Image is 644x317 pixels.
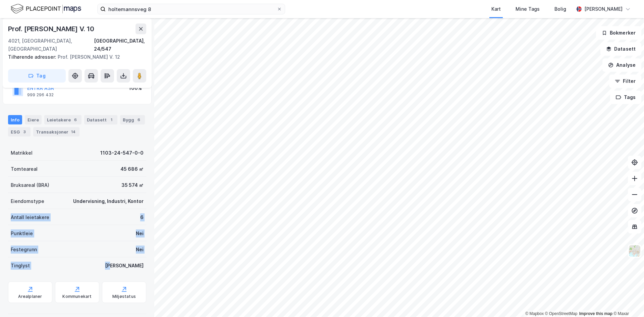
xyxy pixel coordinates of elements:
[11,181,49,189] div: Bruksareal (BRA)
[8,127,31,137] div: ESG
[136,246,144,254] div: Nei
[609,74,641,88] button: Filter
[525,311,544,316] a: Mapbox
[18,294,42,299] div: Arealplaner
[11,3,81,15] img: logo.f888ab2527a4732fd821a326f86c7f29.svg
[25,115,42,124] div: Eiere
[554,5,566,13] div: Bolig
[610,285,644,317] div: Kontrollprogram for chat
[84,115,117,124] div: Datasett
[136,229,144,237] div: Nei
[94,37,146,53] div: [GEOGRAPHIC_DATA], 24/547
[70,128,77,135] div: 14
[33,127,79,137] div: Transaksjoner
[11,213,49,221] div: Antall leietakere
[140,213,144,221] div: 6
[136,116,142,123] div: 6
[120,165,144,173] div: 45 686 ㎡
[610,91,641,104] button: Tags
[8,23,96,34] div: Prof. [PERSON_NAME] V. 10
[121,181,144,189] div: 35 574 ㎡
[100,149,144,157] div: 1103-24-547-0-0
[8,53,141,61] div: Prof. [PERSON_NAME] V. 12
[62,294,92,299] div: Kommunekart
[11,246,37,254] div: Festegrunn
[73,197,144,205] div: Undervisning, Industri, Kontor
[579,311,612,316] a: Improve this map
[600,42,641,56] button: Datasett
[112,294,136,299] div: Miljøstatus
[106,4,277,14] input: Søk på adresse, matrikkel, gårdeiere, leietakere eller personer
[596,26,641,40] button: Bokmerker
[11,197,44,205] div: Eiendomstype
[72,116,79,123] div: 6
[610,285,644,317] iframe: Chat Widget
[11,165,38,173] div: Tomteareal
[8,69,66,83] button: Tag
[120,115,145,124] div: Bygg
[545,311,578,316] a: OpenStreetMap
[8,54,58,60] span: Tilhørende adresser:
[584,5,623,13] div: [PERSON_NAME]
[108,116,115,123] div: 1
[516,5,540,13] div: Mine Tags
[11,229,33,237] div: Punktleie
[105,262,144,270] div: [PERSON_NAME]
[27,92,54,98] div: 999 296 432
[11,149,33,157] div: Matrikkel
[491,5,501,13] div: Kart
[602,58,641,72] button: Analyse
[8,115,22,124] div: Info
[129,84,142,92] div: 100%
[44,115,82,124] div: Leietakere
[628,245,641,257] img: Z
[11,262,30,270] div: Tinglyst
[21,128,28,135] div: 3
[8,37,94,53] div: 4021, [GEOGRAPHIC_DATA], [GEOGRAPHIC_DATA]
